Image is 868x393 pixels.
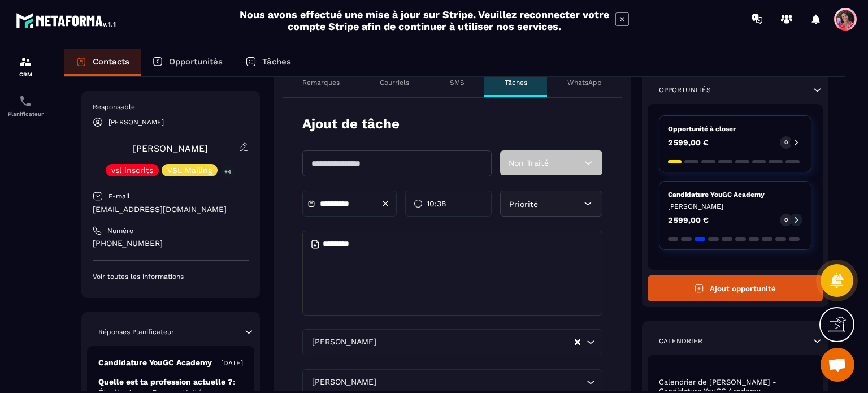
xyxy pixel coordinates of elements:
[380,78,409,87] p: Courriels
[450,78,465,87] p: SMS
[427,198,446,209] span: 10:38
[107,226,133,235] p: Numéro
[668,216,709,224] p: 2 599,00 €
[19,94,32,108] img: scheduler
[302,115,400,133] p: Ajout de tâche
[169,57,223,67] p: Opportunités
[262,57,291,67] p: Tâches
[648,275,823,301] button: Ajout opportunité
[93,57,129,67] p: Contacts
[3,71,48,77] p: CRM
[239,8,610,32] h2: Nous avons effectué une mise à jour sur Stripe. Veuillez reconnecter votre compte Stripe afin de ...
[98,357,212,368] p: Candidature YouGC Academy
[108,192,130,201] p: E-mail
[379,376,584,388] input: Search for option
[302,329,602,355] div: Search for option
[98,327,174,336] p: Réponses Planificateur
[505,78,527,87] p: Tâches
[668,202,803,211] p: [PERSON_NAME]
[3,86,48,126] a: schedulerschedulerPlanificateur
[93,204,249,215] p: [EMAIL_ADDRESS][DOMAIN_NAME]
[310,336,379,348] span: [PERSON_NAME]
[668,124,803,133] p: Opportunité à closer
[668,190,803,199] p: Candidature YouGC Academy
[567,78,602,87] p: WhatsApp
[821,348,854,382] div: Ouvrir le chat
[221,359,243,368] p: [DATE]
[93,272,249,281] p: Voir toutes les informations
[784,216,788,224] p: 0
[111,166,153,174] p: vsl inscrits
[3,111,48,117] p: Planificateur
[668,139,709,146] p: 2 599,00 €
[64,49,141,76] a: Contacts
[167,166,212,174] p: VSL Mailing
[310,376,379,388] span: [PERSON_NAME]
[3,46,48,86] a: formationformationCRM
[379,336,574,348] input: Search for option
[509,158,549,167] span: Non Traité
[16,10,118,31] img: logo
[19,55,32,68] img: formation
[302,78,340,87] p: Remarques
[93,102,249,111] p: Responsable
[784,139,788,146] p: 0
[509,200,538,209] span: Priorité
[659,85,711,94] p: Opportunités
[234,49,302,76] a: Tâches
[141,49,234,76] a: Opportunités
[133,143,208,154] a: [PERSON_NAME]
[220,166,235,178] p: +4
[659,336,702,346] p: Calendrier
[108,118,164,126] p: [PERSON_NAME]
[575,338,580,347] button: Clear Selected
[93,238,249,249] p: [PHONE_NUMBER]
